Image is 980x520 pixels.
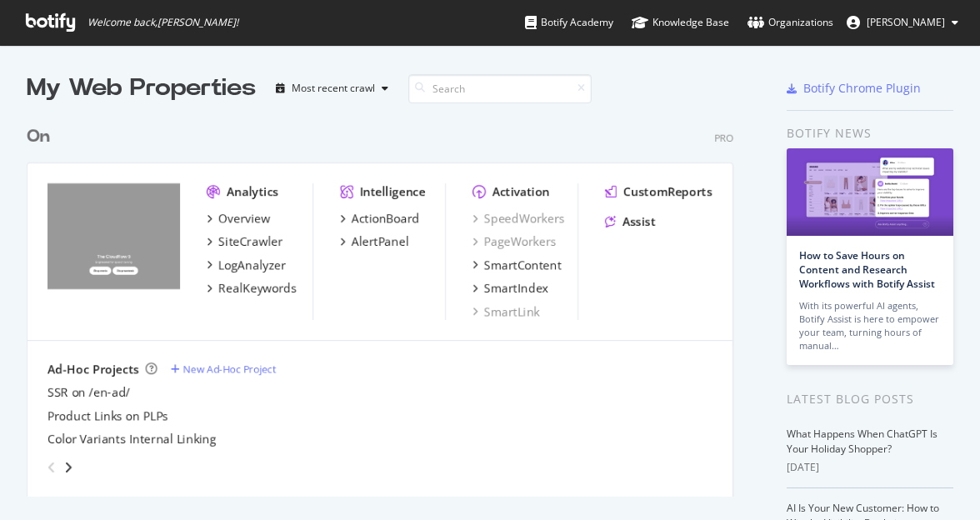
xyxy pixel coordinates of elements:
[352,233,409,250] div: AlertPanel
[787,80,921,97] a: Botify Chrome Plugin
[340,233,409,250] a: AlertPanel
[484,257,562,273] div: SmartContent
[47,384,130,401] a: SSR on /en-ad/
[218,210,270,227] div: Overview
[218,257,286,273] div: LogAnalyzer
[472,280,548,297] a: SmartIndex
[269,75,395,102] button: Most recent crawl
[183,362,276,376] div: New Ad-Hoc Project
[47,361,139,377] div: Ad-Hoc Projects
[787,427,937,456] a: What Happens When ChatGPT Is Your Holiday Shopper?
[605,213,656,230] a: Assist
[27,125,50,149] div: On
[62,459,74,476] div: angle-right
[41,454,62,481] div: angle-left
[207,210,270,227] a: Overview
[227,183,278,200] div: Analytics
[47,407,168,424] a: Product Links on PLPs
[352,210,420,227] div: ActionBoard
[340,210,420,227] a: ActionBoard
[47,183,180,289] img: www.on-running.com
[787,148,953,236] img: How to Save Hours on Content and Research Workflows with Botify Assist
[787,460,953,475] div: [DATE]
[408,74,592,103] input: Search
[632,14,729,31] div: Knowledge Base
[605,183,712,200] a: CustomReports
[47,431,217,447] a: Color Variants Internal Linking
[623,183,712,200] div: CustomReports
[492,183,550,200] div: Activation
[207,233,282,250] a: SiteCrawler
[27,105,747,497] div: grid
[787,390,953,408] div: Latest Blog Posts
[292,83,375,93] div: Most recent crawl
[622,213,656,230] div: Assist
[803,80,921,97] div: Botify Chrome Plugin
[87,16,238,29] span: Welcome back, [PERSON_NAME] !
[833,9,972,36] button: [PERSON_NAME]
[472,233,557,250] a: PageWorkers
[207,257,286,273] a: LogAnalyzer
[472,303,540,320] a: SmartLink
[484,280,548,297] div: SmartIndex
[799,299,941,352] div: With its powerful AI agents, Botify Assist is here to empower your team, turning hours of manual…
[207,280,297,297] a: RealKeywords
[472,257,562,273] a: SmartContent
[472,210,565,227] a: SpeedWorkers
[867,15,945,29] span: Maximilian Woelfle
[714,131,733,145] div: Pro
[27,125,57,149] a: On
[218,233,282,250] div: SiteCrawler
[799,248,935,291] a: How to Save Hours on Content and Research Workflows with Botify Assist
[787,124,953,142] div: Botify news
[360,183,426,200] div: Intelligence
[27,72,256,105] div: My Web Properties
[525,14,613,31] div: Botify Academy
[218,280,297,297] div: RealKeywords
[171,362,276,376] a: New Ad-Hoc Project
[747,14,833,31] div: Organizations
